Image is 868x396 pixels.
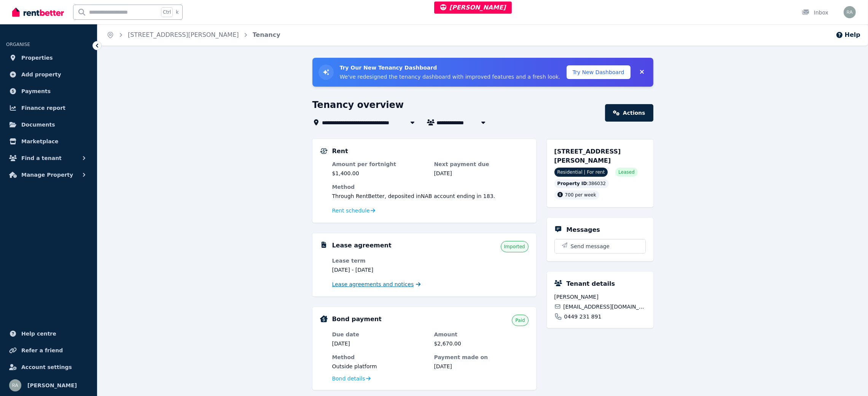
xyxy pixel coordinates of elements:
[332,147,348,156] h5: Rent
[6,167,91,182] button: Manage Property
[6,50,91,65] a: Properties
[637,66,647,78] button: Collapse banner
[312,99,404,111] h1: Tenancy overview
[320,315,328,322] img: Bond Details
[563,303,645,310] span: [EMAIL_ADDRESS][DOMAIN_NAME]
[21,363,72,372] span: Account settings
[802,9,828,16] div: Inbox
[571,242,610,250] span: Send message
[567,225,600,234] h5: Messages
[434,353,529,361] dt: Payment made on
[332,375,371,382] a: Bond details
[332,353,427,361] dt: Method
[605,104,653,122] a: Actions
[332,315,382,324] h5: Bond payment
[21,103,65,112] span: Finance report
[332,375,365,382] span: Bond details
[320,148,328,154] img: Rental Payments
[515,317,525,323] span: Paid
[21,53,53,62] span: Properties
[21,346,63,355] span: Refer a friend
[567,279,615,288] h5: Tenant details
[6,343,91,358] a: Refer a friend
[434,160,529,168] dt: Next payment due
[332,169,427,177] dd: $1,400.00
[567,65,631,79] button: Try New Dashboard
[440,4,506,11] span: [PERSON_NAME]
[332,266,427,274] dd: [DATE] - [DATE]
[434,363,529,370] dd: [DATE]
[332,160,427,168] dt: Amount per fortnight
[332,241,392,250] h5: Lease agreement
[340,64,561,71] h3: Try Our New Tenancy Dashboard
[21,170,73,179] span: Manage Property
[21,137,58,146] span: Marketplace
[434,331,529,338] dt: Amount
[6,84,91,99] a: Payments
[332,207,376,214] a: Rent schedule
[21,70,61,79] span: Add property
[434,340,529,347] dd: $2,670.00
[6,67,91,82] a: Add property
[844,6,856,18] img: Rochelle Alvarez
[836,30,860,40] button: Help
[21,154,62,163] span: Find a tenant
[21,329,56,338] span: Help centre
[332,280,421,288] a: Lease agreements and notices
[6,360,91,375] a: Account settings
[557,181,587,187] span: Property ID
[340,73,561,81] p: We've redesigned the tenancy dashboard with improved features and a fresh look.
[555,239,645,253] button: Send message
[6,134,91,149] a: Marketplace
[504,244,525,250] span: Imported
[332,340,427,347] dd: [DATE]
[332,183,529,191] dt: Method
[332,207,370,214] span: Rent schedule
[554,179,609,188] div: : 386032
[564,313,602,320] span: 0449 231 891
[434,169,529,177] dd: [DATE]
[253,31,280,38] a: Tenancy
[554,148,621,164] span: [STREET_ADDRESS][PERSON_NAME]
[12,6,64,18] img: RentBetter
[332,193,495,199] span: Through RentBetter , deposited in NAB account ending in 183 .
[176,9,178,15] span: k
[554,293,646,301] span: [PERSON_NAME]
[6,117,91,132] a: Documents
[332,257,427,265] dt: Lease term
[9,379,21,391] img: Rochelle Alvarez
[6,326,91,341] a: Help centre
[618,169,634,175] span: Leased
[6,42,30,47] span: ORGANISE
[332,363,427,370] dd: Outside platform
[97,24,290,46] nav: Breadcrumb
[6,100,91,116] a: Finance report
[21,120,55,129] span: Documents
[565,192,596,198] span: 700 per week
[332,331,427,338] dt: Due date
[27,381,77,390] span: [PERSON_NAME]
[128,31,239,38] a: [STREET_ADDRESS][PERSON_NAME]
[6,150,91,166] button: Find a tenant
[332,280,414,288] span: Lease agreements and notices
[21,87,51,96] span: Payments
[312,58,653,87] div: Try New Tenancy Dashboard
[161,7,173,17] span: Ctrl
[554,168,608,177] span: Residential | For rent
